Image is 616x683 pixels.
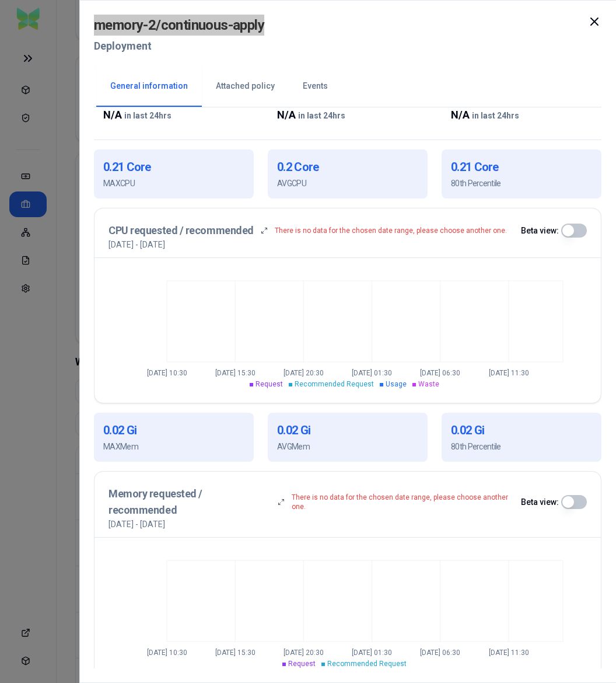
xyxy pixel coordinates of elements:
[215,649,256,657] tspan: [DATE] 15:30
[108,239,165,250] p: [DATE] - [DATE]
[295,380,374,388] span: Recommended Request
[147,369,187,377] tspan: [DATE] 10:30
[277,422,418,438] h1: 0.02 Gi
[94,15,264,36] h2: memory-2 / continuous-apply
[386,380,407,388] span: Usage
[489,369,529,377] tspan: [DATE] 11:30
[283,369,324,377] tspan: [DATE] 20:30
[103,107,244,123] div: N/A
[277,107,418,123] div: N/A
[472,111,519,120] span: in last 24hrs
[256,380,283,388] span: Request
[451,422,592,438] h1: 0.02 Gi
[418,380,439,388] span: Waste
[289,66,342,107] button: Events
[147,649,187,657] tspan: [DATE] 10:30
[521,226,559,235] label: Beta view:
[94,36,264,57] h2: Deployment
[108,486,271,518] h3: Memory requested / recommended
[108,222,254,239] h3: CPU requested / recommended
[103,441,244,452] p: MAX Mem
[275,226,507,235] p: There is no data for the chosen date range, please choose another one.
[277,159,418,175] h1: 0.2 Core
[327,660,407,668] span: Recommended Request
[352,369,392,377] tspan: [DATE] 01:30
[420,369,460,377] tspan: [DATE] 06:30
[451,177,592,189] p: 80th Percentile
[288,660,316,668] span: Request
[124,111,171,120] span: in last 24hrs
[420,649,460,657] tspan: [DATE] 06:30
[202,66,289,107] button: Attached policy
[215,369,256,377] tspan: [DATE] 15:30
[352,649,392,657] tspan: [DATE] 01:30
[103,177,244,189] p: MAX CPU
[521,498,559,506] label: Beta view:
[96,66,202,107] button: General information
[489,649,529,657] tspan: [DATE] 11:30
[298,111,345,120] span: in last 24hrs
[292,493,521,511] p: There is no data for the chosen date range, please choose another one.
[451,159,592,175] h1: 0.21 Core
[451,107,592,123] div: N/A
[103,159,244,175] h1: 0.21 Core
[103,422,244,438] h1: 0.02 Gi
[277,441,418,452] p: AVG Mem
[277,177,418,189] p: AVG CPU
[108,518,165,530] p: [DATE] - [DATE]
[451,441,592,452] p: 80th Percentile
[283,649,324,657] tspan: [DATE] 20:30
